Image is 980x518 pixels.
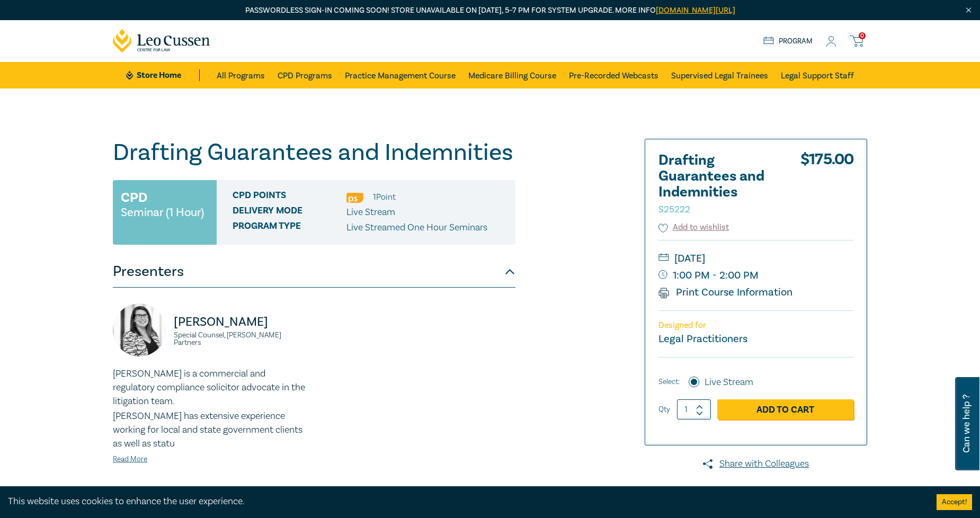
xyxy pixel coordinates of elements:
a: Print Course Information [658,285,792,299]
a: Read More [113,454,147,464]
h1: Drafting Guarantees and Indemnities [113,139,515,166]
label: Live Stream [705,376,753,389]
a: Store Home [126,69,200,81]
p: Designed for [658,320,853,331]
span: Select: [658,376,680,388]
div: $ 175.00 [800,153,853,221]
img: Professional Skills [346,193,363,203]
p: [PERSON_NAME] is a commercial and regulatory compliance solicitor advocate in the litigation team. [113,367,308,408]
a: Pre-Recorded Webcasts [569,62,658,88]
span: Program type [233,221,346,235]
small: 1:00 PM - 2:00 PM [658,267,853,284]
small: [DATE] [658,250,853,267]
span: Delivery Mode [233,206,346,219]
span: 0 [859,32,866,39]
a: Practice Management Course [345,62,456,88]
button: Accept cookies [937,494,972,510]
a: Medicare Billing Course [468,62,556,88]
a: Program [763,35,813,47]
li: 1 Point [373,190,396,204]
p: [PERSON_NAME] has extensive experience working for local and state government clients as well as ... [113,409,308,451]
a: All Programs [217,62,265,88]
p: [PERSON_NAME] [174,314,308,331]
small: S25222 [658,203,690,216]
button: Add to wishlist [658,221,729,234]
a: [DOMAIN_NAME][URL] [656,5,735,15]
a: CPD Programs [278,62,332,88]
img: Close [964,6,973,15]
small: Special Counsel, [PERSON_NAME] Partners [174,332,308,346]
label: Qty [658,404,670,415]
div: This website uses cookies to enhance the user experience. [8,495,921,508]
h2: Drafting Guarantees and Indemnities [658,153,775,216]
a: Supervised Legal Trainees [671,62,768,88]
p: Live Streamed One Hour Seminars [346,221,487,235]
small: Legal Practitioners [658,332,747,346]
h3: CPD [121,188,147,207]
a: Share with Colleagues [645,457,867,471]
small: Seminar (1 Hour) [121,207,204,218]
a: Legal Support Staff [781,62,854,88]
span: CPD Points [233,190,346,204]
button: Presenters [113,256,515,288]
span: Can we help ? [961,383,972,464]
input: 1 [677,399,711,419]
span: Live Stream [346,206,395,218]
img: https://s3.ap-southeast-2.amazonaws.com/leo-cussen-store-production-content/Contacts/Caroline%20S... [113,303,166,356]
a: Add to Cart [717,399,853,419]
p: Passwordless sign-in coming soon! Store unavailable on [DATE], 5–7 PM for system upgrade. More info [113,5,867,16]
